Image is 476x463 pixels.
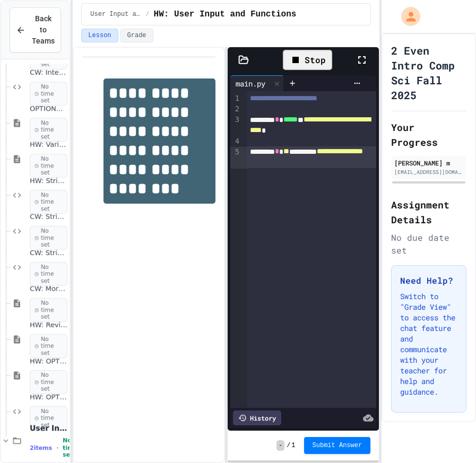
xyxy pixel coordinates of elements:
[30,154,67,178] span: No time set
[313,441,362,450] span: Submit Answer
[145,10,149,19] span: /
[81,29,118,42] button: Lesson
[230,93,241,104] div: 1
[30,226,67,250] span: No time set
[30,370,67,395] span: No time set
[400,291,457,397] p: Switch to "Grade View" to access the chat feature and communicate with your teacher for help and ...
[30,321,67,330] span: HW: Review - String Operators
[63,437,77,458] span: No time set
[30,82,67,106] span: No time set
[30,334,67,359] span: No time set
[287,441,290,450] span: /
[120,29,153,42] button: Grade
[304,437,371,454] button: Submit Answer
[391,43,466,102] h1: 2 Even Intro Comp Sci Fall 2025
[30,104,67,113] span: OPTIONAL Review - Mathematical Operators
[391,120,466,150] h2: Your Progress
[30,298,67,322] span: No time set
[291,441,295,450] span: 1
[154,8,297,21] span: HW: User Input and Functions
[30,285,67,294] span: CW: More about String Operators
[30,213,67,222] span: CW: Strings Individual
[230,75,284,91] div: main.py
[230,136,241,147] div: 4
[30,444,52,451] span: 2 items
[230,78,271,89] div: main.py
[30,249,67,258] span: CW: Strings Team
[400,274,457,287] h3: Need Help?
[30,177,67,186] span: HW: Strings Notes
[283,50,332,70] div: Stop
[30,406,67,431] span: No time set
[30,423,67,433] span: User Input and Functions
[30,118,67,142] span: No time set
[30,262,67,286] span: No time set
[56,443,58,452] span: •
[276,440,284,451] span: -
[30,68,67,77] span: CW: Integers and Floats Team
[391,197,466,227] h2: Assignment Details
[394,168,463,176] div: [EMAIL_ADDRESS][DOMAIN_NAME]
[230,147,241,169] div: 5
[233,410,281,425] div: History
[30,141,67,150] span: HW: Variables and Data Types
[30,393,67,402] span: HW: OPTIONAL: Exercise - What's the Type?
[391,231,466,257] div: No due date set
[30,357,67,366] span: HW: OPTIONAL: Review - Variables and Data Types
[32,13,55,47] span: Back to Teams
[390,4,423,29] div: My Account
[394,158,463,168] div: [PERSON_NAME] m
[30,190,67,214] span: No time set
[10,7,61,53] button: Back to Teams
[230,104,241,115] div: 2
[230,115,241,136] div: 3
[90,10,141,19] span: User Input and Functions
